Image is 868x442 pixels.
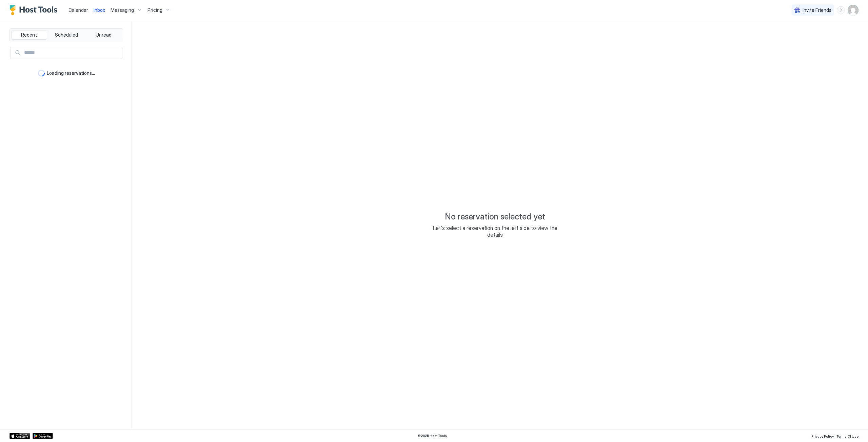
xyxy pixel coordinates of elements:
[837,6,845,14] div: menu
[94,6,105,14] a: Inbox
[111,7,134,13] span: Messaging
[96,32,112,38] span: Unread
[417,434,447,438] span: © 2025 Host Tools
[836,432,859,439] a: Terms Of Use
[85,30,121,40] button: Unread
[445,212,545,222] span: No reservation selected yet
[38,70,45,77] div: loading
[55,32,78,38] span: Scheduled
[848,5,859,16] div: User profile
[48,30,84,40] button: Scheduled
[47,70,95,76] span: Loading reservations...
[11,30,47,40] button: Recent
[803,7,831,13] span: Invite Friends
[68,7,88,13] span: Calendar
[836,434,859,438] span: Terms Of Use
[21,32,37,38] span: Recent
[9,433,30,439] a: App Store
[427,225,563,238] span: Let's select a reservation on the left side to view the details
[94,7,105,13] span: Inbox
[9,28,123,41] div: tab-group
[68,6,88,14] a: Calendar
[147,7,162,13] span: Pricing
[811,432,834,439] a: Privacy Policy
[21,47,122,59] input: Input Field
[9,5,60,15] a: Host Tools Logo
[811,434,834,438] span: Privacy Policy
[33,433,53,439] a: Google Play Store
